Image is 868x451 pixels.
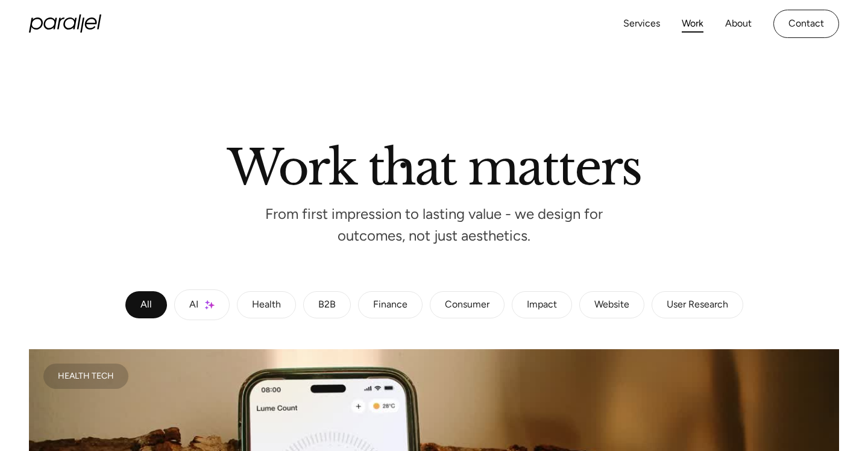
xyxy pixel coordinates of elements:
[623,15,660,33] a: Services
[58,373,114,379] div: Health Tech
[445,301,489,309] div: Consumer
[594,301,629,309] div: Website
[253,209,615,241] p: From first impression to lasting value - we design for outcomes, not just aesthetics.
[318,301,336,309] div: B2B
[725,15,752,33] a: About
[140,301,152,309] div: All
[682,15,703,33] a: Work
[252,301,281,309] div: Health
[527,301,557,309] div: Impact
[189,301,198,309] div: AI
[29,14,101,33] a: home
[373,301,407,309] div: Finance
[773,10,839,38] a: Contact
[667,301,728,309] div: User Research
[90,144,778,185] h2: Work that matters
